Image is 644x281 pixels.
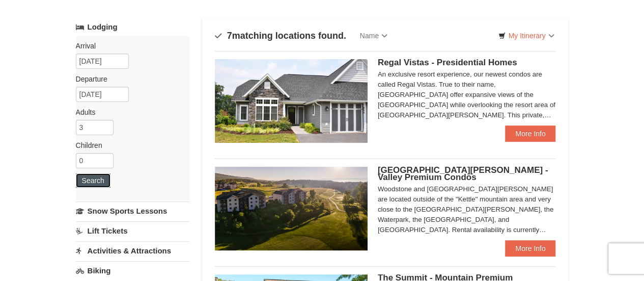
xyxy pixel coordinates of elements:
a: Snow Sports Lessons [76,201,189,220]
a: Lodging [76,18,189,36]
span: [GEOGRAPHIC_DATA][PERSON_NAME] - Valley Premium Condos [378,165,548,182]
div: An exclusive resort experience, our newest condos are called Regal Vistas. True to their name, [G... [378,69,556,120]
div: Woodstone and [GEOGRAPHIC_DATA][PERSON_NAME] are located outside of the "Kettle" mountain area an... [378,184,556,235]
span: 7 [227,31,232,41]
button: Search [76,173,110,188]
a: Name [352,25,395,46]
a: More Info [505,125,555,142]
a: Lift Tickets [76,221,189,240]
img: 19218991-1-902409a9.jpg [215,59,368,143]
a: My Itinerary [492,28,561,43]
img: 19219041-4-ec11c166.jpg [215,167,368,250]
h4: matching locations found. [215,31,346,41]
span: Regal Vistas - Presidential Homes [378,58,517,67]
a: Activities & Attractions [76,241,189,260]
a: Biking [76,261,189,280]
label: Arrival [76,41,182,51]
label: Children [76,140,182,150]
label: Adults [76,107,182,117]
label: Departure [76,74,182,84]
a: More Info [505,240,555,257]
